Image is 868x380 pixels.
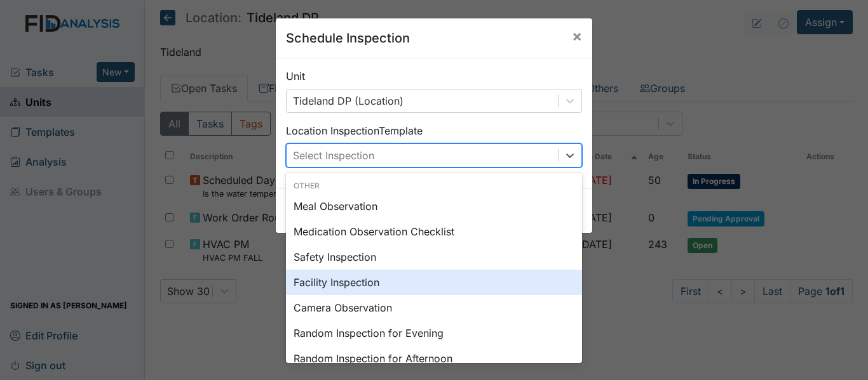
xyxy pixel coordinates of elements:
[286,123,423,138] label: Location Inspection Template
[286,219,582,244] div: Medication Observation Checklist
[286,320,582,346] div: Random Inspection for Evening
[286,180,582,192] div: Other
[286,193,582,219] div: Meal Observation
[286,346,582,371] div: Random Inspection for Afternoon
[293,148,374,163] div: Select Inspection
[286,270,582,295] div: Facility Inspection
[286,69,305,84] label: Unit
[572,27,582,45] span: ×
[286,29,410,48] h5: Schedule Inspection
[286,244,582,270] div: Safety Inspection
[293,93,403,108] div: Tideland DP (Location)
[286,295,582,320] div: Camera Observation
[562,18,592,54] button: Close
